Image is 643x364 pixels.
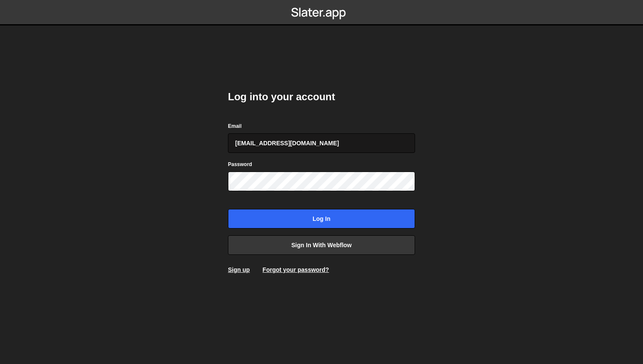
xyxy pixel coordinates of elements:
[262,266,329,273] a: Forgot your password?
[228,160,252,169] label: Password
[228,209,415,229] input: Log in
[228,90,415,104] h2: Log into your account
[228,266,250,273] a: Sign up
[228,122,242,130] label: Email
[228,235,415,255] a: Sign in with Webflow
